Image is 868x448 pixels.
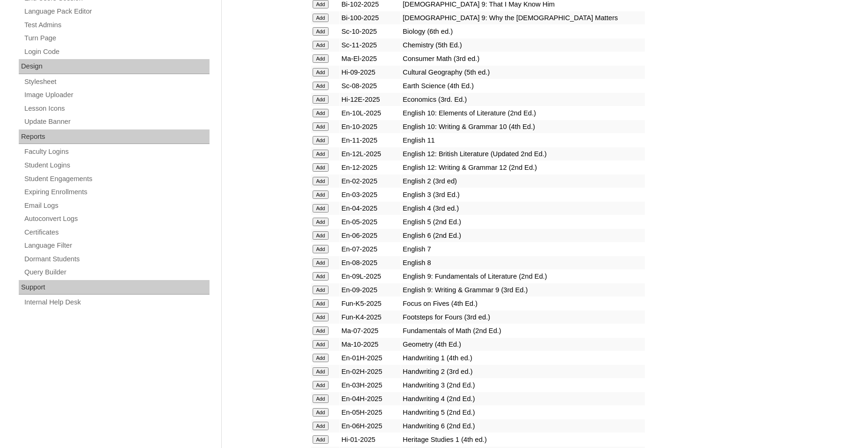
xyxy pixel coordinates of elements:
td: Handwriting 1 (4th ed.) [401,351,645,364]
td: Hi-12E-2025 [340,93,401,106]
td: En-06-2025 [340,229,401,242]
a: Turn Page [23,32,210,44]
td: Biology (6th ed.) [401,25,645,38]
td: Economics (3rd. Ed.) [401,93,645,106]
td: Hi-09-2025 [340,66,401,79]
td: Sc-08-2025 [340,79,401,92]
td: English 11 [401,134,645,147]
td: English 12: British Literature (Updated 2nd Ed.) [401,147,645,160]
td: Hi-01-2025 [340,433,401,446]
td: English 7 [401,243,645,256]
input: Add [313,354,329,362]
input: Add [313,272,329,281]
td: English 6 (2nd Ed.) [401,229,645,242]
td: En-10-2025 [340,120,401,133]
a: Query Builder [23,266,210,278]
td: English 5 (2nd Ed.) [401,215,645,228]
input: Add [313,82,329,90]
a: Autoconvert Logs [23,213,210,225]
a: Student Logins [23,159,210,171]
a: Certificates [23,227,210,238]
input: Add [313,109,329,117]
input: Add [313,327,329,335]
td: Fun-K4-2025 [340,311,401,324]
td: Heritage Studies 1 (4th ed.) [401,433,645,446]
div: Design [19,59,210,74]
td: [DEMOGRAPHIC_DATA] 9: Why the [DEMOGRAPHIC_DATA] Matters [401,11,645,24]
td: Chemistry (5th Ed.) [401,38,645,52]
td: En-08-2025 [340,256,401,269]
a: Lesson Icons [23,103,210,114]
td: Handwriting 4 (2nd Ed.) [401,392,645,405]
a: Email Logs [23,200,210,212]
td: En-12-2025 [340,161,401,174]
a: Stylesheet [23,76,210,88]
a: Test Admins [23,19,210,31]
input: Add [313,41,329,49]
a: Image Uploader [23,89,210,101]
td: English 10: Writing & Grammar 10 (4th Ed.) [401,120,645,133]
td: Bi-100-2025 [340,11,401,24]
input: Add [313,435,329,444]
td: Sc-11-2025 [340,38,401,52]
input: Add [313,286,329,294]
td: English 9: Writing & Grammar 9 (3rd Ed.) [401,283,645,296]
td: En-06H-2025 [340,419,401,433]
td: Ma-07-2025 [340,324,401,337]
input: Add [313,381,329,389]
input: Add [313,367,329,376]
td: Fun-K5-2025 [340,297,401,310]
div: Reports [19,129,210,144]
input: Add [313,258,329,267]
td: En-03-2025 [340,188,401,201]
input: Add [313,408,329,417]
input: Add [313,231,329,240]
td: En-11-2025 [340,134,401,147]
td: English 9: Fundamentals of Literature (2nd Ed.) [401,270,645,283]
td: Cultural Geography (5th ed.) [401,66,645,79]
td: En-02H-2025 [340,365,401,378]
input: Add [313,136,329,144]
a: Language Pack Editor [23,6,210,17]
input: Add [313,68,329,76]
td: Handwriting 3 (2nd Ed.) [401,379,645,392]
td: En-03H-2025 [340,379,401,392]
a: Login Code [23,46,210,58]
td: Ma-El-2025 [340,52,401,65]
td: En-09-2025 [340,283,401,296]
div: Support [19,280,210,295]
td: Handwriting 6 (2nd Ed.) [401,419,645,433]
a: Update Banner [23,116,210,128]
a: Faculty Logins [23,146,210,158]
td: En-09L-2025 [340,270,401,283]
a: Language Filter [23,240,210,251]
input: Add [313,163,329,172]
td: En-12L-2025 [340,147,401,160]
td: Consumer Math (3rd ed.) [401,52,645,65]
input: Add [313,204,329,213]
a: Dormant Students [23,253,210,265]
td: Footsteps for Fours (3rd ed.) [401,311,645,324]
td: Handwriting 2 (3rd ed.) [401,365,645,378]
input: Add [313,395,329,403]
input: Add [313,150,329,158]
td: En-05-2025 [340,215,401,228]
input: Add [313,340,329,349]
td: English 2 (3rd ed) [401,175,645,188]
td: English 8 [401,256,645,269]
input: Add [313,299,329,308]
td: En-01H-2025 [340,351,401,364]
td: En-10L-2025 [340,106,401,120]
td: Fundamentals of Math (2nd Ed.) [401,324,645,337]
td: Focus on Fives (4th Ed.) [401,297,645,310]
input: Add [313,177,329,185]
input: Add [313,14,329,22]
input: Add [313,245,329,253]
td: English 4 (3rd ed.) [401,202,645,215]
input: Add [313,422,329,430]
input: Add [313,122,329,131]
input: Add [313,27,329,36]
td: English 3 (3rd Ed.) [401,188,645,201]
input: Add [313,95,329,104]
td: Geometry (4th Ed.) [401,338,645,351]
